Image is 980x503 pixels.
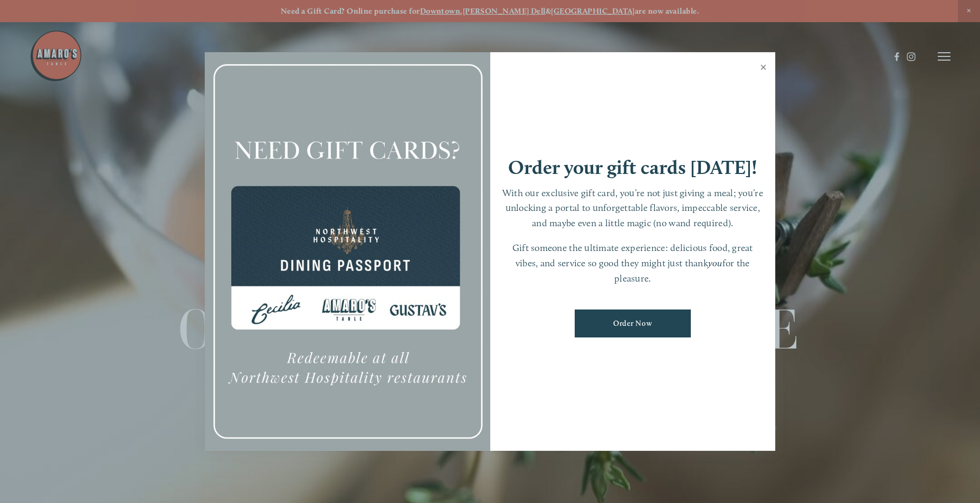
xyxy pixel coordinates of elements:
[501,240,765,286] p: Gift someone the ultimate experience: delicious food, great vibes, and service so good they might...
[575,309,691,337] a: Order Now
[508,158,757,177] h1: Order your gift cards [DATE]!
[753,54,774,83] a: Close
[501,186,765,231] p: With our exclusive gift card, you’re not just giving a meal; you’re unlocking a portal to unforge...
[708,257,722,268] em: you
